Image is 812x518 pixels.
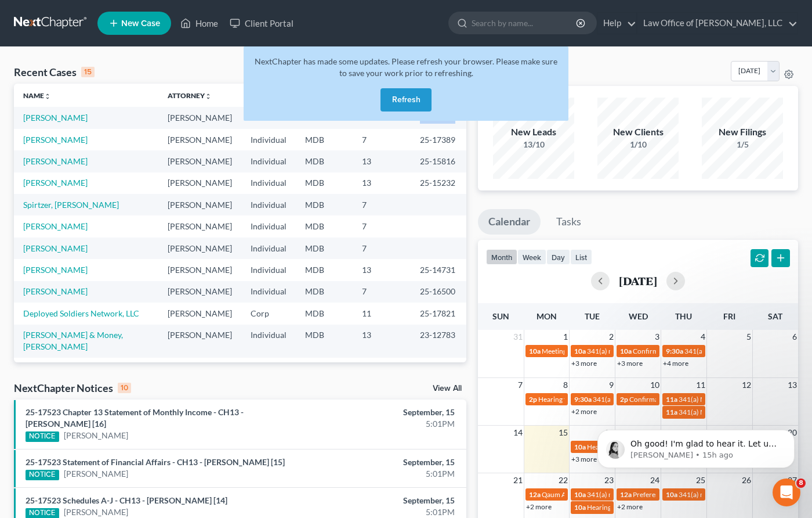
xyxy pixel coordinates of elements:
[723,311,735,321] span: Fri
[411,303,466,324] td: 25-17821
[23,200,119,210] a: Spirtzer, [PERSON_NAME]
[411,172,466,194] td: 25-15232
[574,503,586,512] span: 10a
[587,503,677,512] span: Hearing for [PERSON_NAME]
[241,194,296,215] td: Individual
[663,359,688,368] a: +4 more
[158,107,241,128] td: [PERSON_NAME]
[608,378,615,392] span: 9
[44,93,51,100] i: unfold_more
[529,395,537,404] span: 2p
[472,12,578,34] input: Search by name...
[158,238,241,259] td: [PERSON_NAME]
[81,67,95,77] div: 15
[353,358,411,379] td: 13
[158,303,241,324] td: [PERSON_NAME]
[64,430,128,441] a: [PERSON_NAME]
[320,506,455,518] div: 5:01PM
[675,311,692,321] span: Thu
[796,479,806,488] span: 8
[542,490,628,499] span: Qaum AP response deadline.
[574,490,586,499] span: 10a
[296,281,353,303] td: MDB
[637,13,797,34] a: Law Office of [PERSON_NAME], LLC
[353,238,411,259] td: 7
[411,281,466,303] td: 25-16500
[320,456,455,468] div: September, 15
[512,473,524,487] span: 21
[380,88,432,111] button: Refresh
[224,13,299,34] a: Client Portal
[241,325,296,358] td: Individual
[296,194,353,215] td: MDB
[486,249,517,265] button: month
[296,238,353,259] td: MDB
[608,330,615,344] span: 2
[786,378,798,392] span: 13
[666,347,683,355] span: 9:30a
[14,65,95,79] div: Recent Cases
[353,303,411,324] td: 11
[175,13,224,34] a: Home
[23,286,88,296] a: [PERSON_NAME]
[741,378,752,392] span: 12
[791,330,798,344] span: 6
[158,281,241,303] td: [PERSON_NAME]
[353,281,411,303] td: 7
[26,495,227,505] a: 25-17523 Schedules A-J - CH13 - [PERSON_NAME] [14]
[773,479,800,506] iframe: Intercom live chat
[587,347,755,355] span: 341(a) meeting for [PERSON_NAME] [PERSON_NAME]
[241,358,296,379] td: Individual
[493,125,574,139] div: New Leads
[745,330,752,344] span: 5
[629,395,761,404] span: Confirmation hearing for [PERSON_NAME]
[517,249,546,265] button: week
[353,172,411,194] td: 13
[158,215,241,237] td: [PERSON_NAME]
[702,139,783,150] div: 1/5
[433,384,462,393] a: View All
[241,238,296,259] td: Individual
[118,383,131,393] div: 10
[570,249,592,265] button: list
[158,129,241,150] td: [PERSON_NAME]
[14,381,131,395] div: NextChapter Notices
[493,139,574,150] div: 13/10
[768,311,782,321] span: Sat
[580,405,812,487] iframe: Intercom notifications message
[296,129,353,150] td: MDB
[587,490,699,499] span: 341(a) meeting for [PERSON_NAME]
[26,407,244,429] a: 25-17523 Chapter 13 Statement of Monthly Income - CH13 - [PERSON_NAME] [16]
[158,172,241,194] td: [PERSON_NAME]
[571,407,597,416] a: +2 more
[512,426,524,440] span: 14
[296,325,353,358] td: MDB
[617,502,643,511] a: +2 more
[574,443,586,451] span: 10a
[241,281,296,303] td: Individual
[158,358,241,379] td: [PERSON_NAME]
[241,215,296,237] td: Individual
[241,259,296,280] td: Individual
[296,358,353,379] td: MDB
[571,359,597,368] a: +3 more
[597,139,679,150] div: 1/10
[562,378,569,392] span: 8
[542,347,615,355] span: Meeting of Creditors for
[23,113,88,123] a: [PERSON_NAME]
[411,259,466,280] td: 25-14731
[411,129,466,150] td: 25-17389
[320,468,455,480] div: 5:01PM
[353,129,411,150] td: 7
[23,221,88,231] a: [PERSON_NAME]
[529,347,541,355] span: 10a
[629,311,648,321] span: Wed
[536,311,557,321] span: Mon
[353,259,411,280] td: 13
[26,431,59,442] div: NOTICE
[296,303,353,324] td: MDB
[23,308,139,318] a: Deployed Soldiers Network, LLC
